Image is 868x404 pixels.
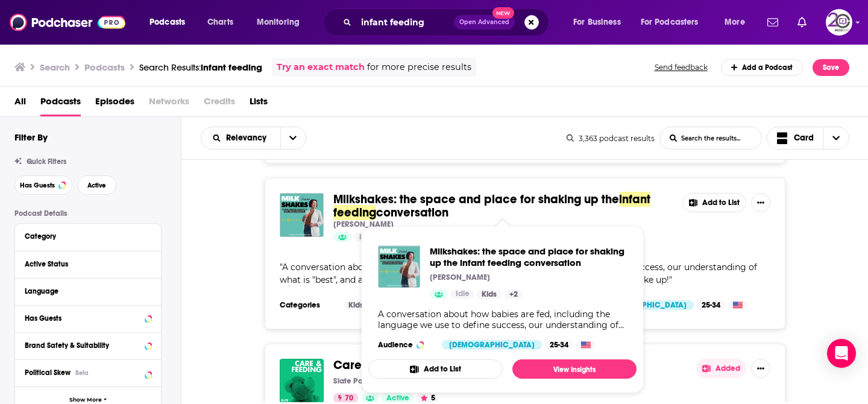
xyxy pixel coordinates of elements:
[794,134,814,142] span: Card
[368,359,503,379] button: Add to List
[14,175,72,195] button: Has Guests
[149,14,185,31] span: Podcasts
[280,193,324,237] img: Milkshakes: the space and place for shaking up the infant feeding conversation
[14,92,26,116] a: All
[333,192,619,207] span: Milkshakes: the space and place for shaking up the
[477,289,502,299] a: Kids
[25,341,141,350] div: Brand Safety & Suitability
[545,340,573,350] div: 25-34
[25,311,151,326] button: Has Guests
[280,359,324,403] img: Care and Feeding | Slate's parenting show
[454,15,515,30] button: Open AdvancedNew
[594,300,694,310] div: [DEMOGRAPHIC_DATA]
[10,11,125,34] img: Podchaser - Follow, Share and Rate Podcasts
[793,12,811,33] a: Show notifications dropdown
[376,205,448,220] span: conversation
[505,289,523,299] a: +2
[697,300,725,310] div: 25-34
[767,127,850,150] button: Choose View
[25,287,143,295] div: Language
[280,127,306,149] button: open menu
[333,359,564,372] a: Care andFeeding| Slate's parenting show
[430,245,627,268] a: Milkshakes: the space and place for shaking up the infant feeding conversation
[40,62,70,73] h3: Search
[333,376,387,386] p: Slate Podcasts
[25,365,151,380] button: Political SkewBeta
[359,232,373,244] span: Idle
[451,289,474,299] a: Idle
[356,13,454,32] input: Search podcasts, credits, & more...
[567,134,655,143] div: 3,363 podcast results
[25,260,143,268] div: Active Status
[25,283,151,298] button: Language
[333,193,673,219] a: Milkshakes: the space and place for shaking up theinfant feedingconversation
[335,8,561,36] div: Search podcasts, credits, & more...
[333,219,394,229] p: [PERSON_NAME]
[201,62,262,73] span: infant feeding
[492,7,514,19] span: New
[14,209,162,218] p: Podcast Details
[333,358,387,373] span: Care and
[442,340,542,350] div: [DEMOGRAPHIC_DATA]
[25,256,151,271] button: Active Status
[456,288,470,300] span: Idle
[25,338,151,353] button: Brand Safety & Suitability
[257,14,300,31] span: Monitoring
[25,368,71,377] span: Political Skew
[751,193,770,212] button: Show More Button
[200,13,241,32] a: Charts
[95,92,134,116] a: Episodes
[75,369,89,377] div: Beta
[725,14,745,31] span: More
[69,397,102,403] span: Show More
[826,9,852,36] button: Show profile menu
[77,175,116,195] button: Active
[25,232,143,241] div: Category
[826,9,852,36] span: Logged in as kvolz
[87,182,106,189] span: Active
[27,157,66,166] span: Quick Filters
[139,62,262,73] a: Search Results:infant feeding
[430,273,490,282] p: [PERSON_NAME]
[682,193,746,212] button: Add to List
[141,13,201,32] button: open menu
[250,92,268,116] a: Lists
[826,9,852,36] img: User Profile
[333,192,650,220] span: infant feeding
[201,127,306,150] h2: Choose List sort
[565,13,636,32] button: open menu
[696,359,746,378] button: Added
[333,393,358,403] a: 70
[204,92,235,116] span: Credits
[139,62,262,73] div: Search Results:
[207,14,233,31] span: Charts
[651,62,711,72] button: Send feedback
[633,13,716,32] button: open menu
[280,300,334,310] h3: Categories
[716,13,760,32] button: open menu
[201,134,280,142] button: open menu
[25,229,151,244] button: Category
[226,134,271,142] span: Relevancy
[277,60,365,74] a: Try an exact match
[378,245,420,288] img: Milkshakes: the space and place for shaking up the infant feeding conversation
[751,359,770,378] button: Show More Button
[280,262,757,285] span: " "
[378,309,627,330] div: A conversation about how babies are fed, including the language we use to define success, our und...
[459,19,509,25] span: Open Advanced
[40,92,81,116] a: Podcasts
[813,59,849,76] button: Save
[149,92,189,116] span: Networks
[84,62,125,73] h3: Podcasts
[641,14,699,31] span: For Podcasters
[721,59,804,76] a: Add a Podcast
[14,131,48,143] h2: Filter By
[763,12,783,33] a: Show notifications dropdown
